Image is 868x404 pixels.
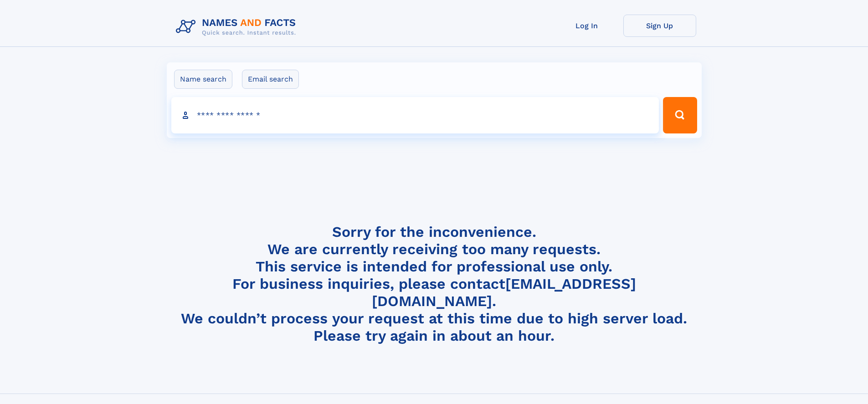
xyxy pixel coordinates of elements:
[172,15,303,39] img: Logo Names and Facts
[623,15,696,37] a: Sign Up
[171,97,659,133] input: search input
[663,97,697,133] button: Search Button
[174,70,232,89] label: Name search
[242,70,299,89] label: Email search
[172,223,696,345] h4: Sorry for the inconvenience. We are currently receiving too many requests. This service is intend...
[372,275,636,310] a: [EMAIL_ADDRESS][DOMAIN_NAME]
[550,15,623,37] a: Log In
